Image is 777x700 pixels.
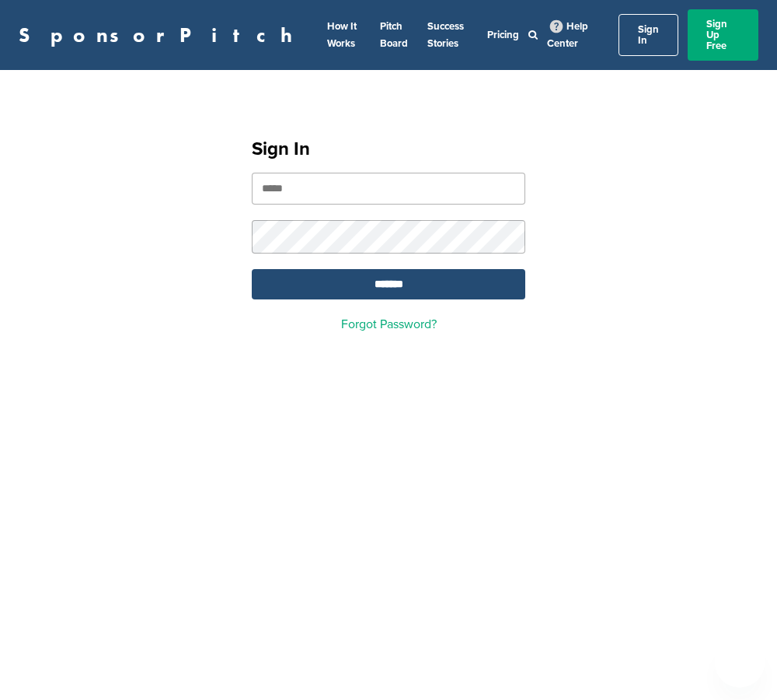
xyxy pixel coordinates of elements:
h1: Sign In [252,135,525,163]
a: Sign Up Free [688,9,758,61]
a: Help Center [547,17,588,53]
a: Forgot Password? [341,317,437,332]
a: Sign In [618,14,678,56]
a: SponsorPitch [19,25,302,45]
a: Pitch Board [380,20,408,50]
a: How It Works [327,20,357,50]
a: Success Stories [427,20,464,50]
a: Pricing [487,29,519,41]
iframe: Button to launch messaging window [715,638,765,688]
